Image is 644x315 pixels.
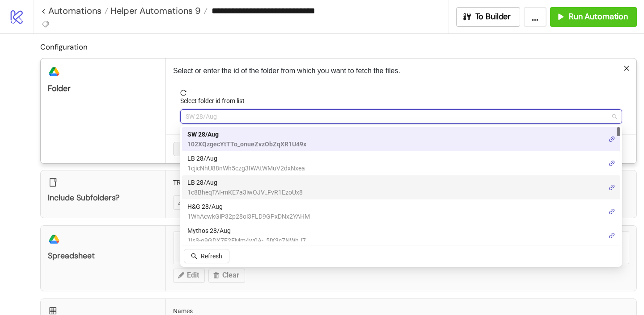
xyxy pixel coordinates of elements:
span: link [609,232,615,239]
span: To Builder [475,12,511,22]
a: link [609,158,615,168]
span: search [191,253,197,259]
span: 102XQzgecYtTTo_onueZvzObZqXR1U49x [187,139,306,149]
span: Refresh [201,253,222,260]
div: SW 28/Aug [182,127,620,151]
div: Mythos 28/Aug [182,224,620,248]
a: Helper Automations 9 [108,6,208,15]
span: SW 28/Aug [186,110,617,123]
a: link [609,134,615,144]
div: Folder [48,83,158,94]
p: Select or enter the id of the folder from which you want to fetch the files. [173,66,629,76]
div: H&G 28/Aug [182,199,620,224]
span: close [623,65,630,71]
label: Select folder id from list [180,96,250,106]
span: SW 28/Aug [187,129,306,139]
span: 1cjicNhU88nWh5czg3IWAtWMuV2dxNxea [187,163,305,173]
button: To Builder [456,7,521,27]
div: LB 28/Aug (bundle) [182,175,620,199]
a: link [609,231,615,240]
span: link [609,208,615,215]
span: H&G 28/Aug [187,202,310,211]
span: link [609,184,615,191]
span: Helper Automations 9 [108,5,201,17]
button: Run Automation [550,7,637,27]
span: Mythos 28/Aug [187,226,306,236]
a: < Automations [41,6,108,15]
span: 1lsS-o9GDX7F2FMm4w0A-_5iX3c7NWhJ7 [187,236,306,245]
div: LB 28/Aug (AW) [182,151,620,175]
span: LB 28/Aug [187,178,303,187]
span: Run Automation [569,12,628,22]
span: link [609,160,615,166]
button: Cancel [173,142,206,156]
span: reload [180,90,622,96]
a: link [609,182,615,192]
span: 1c8BheqTAI-mKE7a3iwOJV_FvR1EzoUx8 [187,187,303,197]
h2: Configuration [40,41,637,53]
button: ... [524,7,547,27]
span: LB 28/Aug [187,153,305,163]
a: link [609,207,615,216]
button: Refresh [184,249,229,263]
span: link [609,136,615,142]
span: 1WhAcwkGlP32p28ol3FLD9GPxDNx2YAHM [187,211,310,221]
